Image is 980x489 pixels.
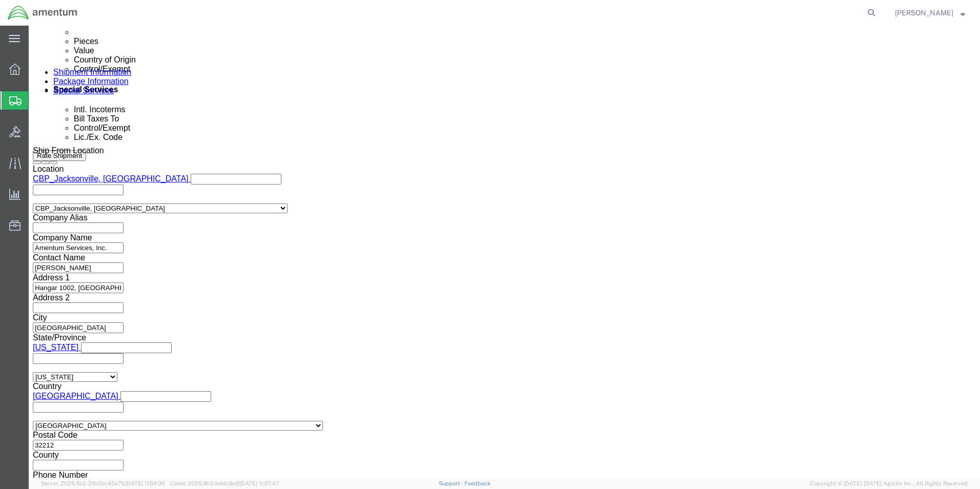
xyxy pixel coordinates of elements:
span: Copyright © [DATE]-[DATE] Agistix Inc., All Rights Reserved [810,479,968,488]
span: [DATE] 11:37:47 [239,480,279,486]
img: logo [7,5,78,21]
span: Server: 2025.16.0-21b0bc45e7b [41,480,165,486]
span: [DATE] 11:54:36 [125,480,165,486]
a: Support [439,480,464,486]
span: Client: 2025.16.0-b4dc8a9 [170,480,279,486]
a: Feedback [464,480,491,486]
span: Cienna Green [895,7,953,18]
button: [PERSON_NAME] [894,7,966,19]
iframe: FS Legacy Container [29,26,980,478]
